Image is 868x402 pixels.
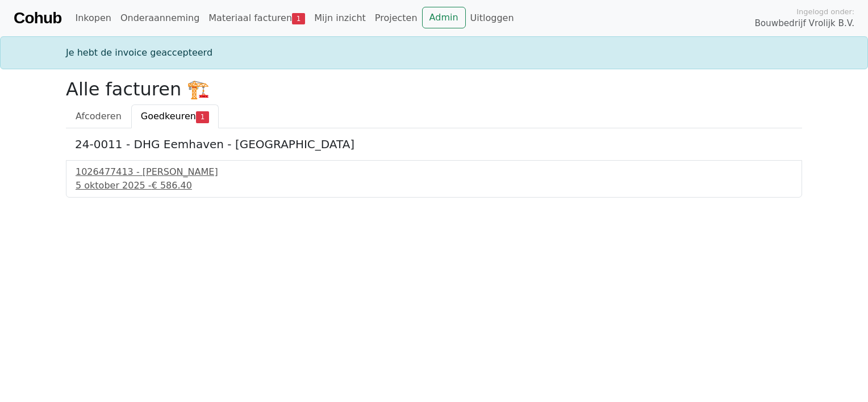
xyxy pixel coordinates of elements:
div: 5 oktober 2025 - [76,179,792,192]
a: Mijn inzicht [310,7,370,30]
span: 1 [196,111,209,123]
div: 1026477413 - [PERSON_NAME] [76,165,792,179]
a: Uitloggen [466,7,519,30]
h5: 24-0011 - DHG Eemhaven - [GEOGRAPHIC_DATA] [75,137,793,151]
span: Bouwbedrijf Vrolijk B.V. [754,17,854,30]
a: Admin [422,7,466,28]
a: Materiaal facturen1 [204,7,310,30]
span: Goedkeuren [141,111,196,122]
a: Onderaanneming [116,7,204,30]
a: 1026477413 - [PERSON_NAME]5 oktober 2025 -€ 586.40 [76,165,792,192]
a: Projecten [370,7,422,30]
span: 1 [292,13,305,24]
span: € 586.40 [152,180,192,191]
a: Cohub [14,5,61,32]
span: Afcoderen [76,111,122,122]
span: Ingelogd onder: [796,6,854,17]
h2: Alle facturen 🏗️ [66,78,802,100]
div: Je hebt de invoice geaccepteerd [59,46,809,60]
a: Goedkeuren1 [131,104,219,128]
a: Afcoderen [66,104,131,128]
a: Inkopen [70,7,115,30]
